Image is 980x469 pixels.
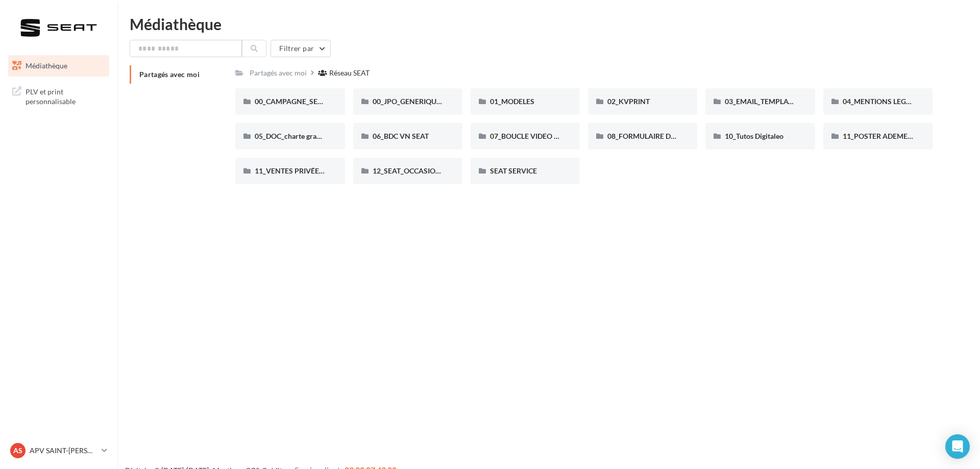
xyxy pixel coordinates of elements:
[6,81,111,111] a: PLV et print personnalisable
[490,166,537,175] span: SEAT SERVICE
[30,446,97,456] p: APV SAINT-[PERSON_NAME]-L'EXIL
[490,132,625,140] span: 07_BOUCLE VIDEO ECRAN SHOWROOM
[945,434,970,459] div: Open Intercom Messenger
[26,85,105,107] span: PLV et print personnalisable
[725,132,783,140] span: 10_Tutos Digitaleo
[490,97,534,106] span: 01_MODELES
[607,97,650,106] span: 02_KVPRINT
[8,441,109,460] a: AS APV SAINT-[PERSON_NAME]-L'EXIL
[373,166,488,175] span: 12_SEAT_OCCASIONS_GARANTIES
[607,132,747,140] span: 08_FORMULAIRE DE DEMANDE CRÉATIVE
[130,16,968,32] div: Médiathèque
[255,97,350,106] span: 00_CAMPAGNE_SEPTEMBRE
[6,55,111,77] a: Médiathèque
[139,70,200,79] span: Partagés avec moi
[250,68,307,78] div: Partagés avec moi
[255,132,379,140] span: 05_DOC_charte graphique + Guidelines
[329,68,370,78] div: Réseau SEAT
[725,97,836,106] span: 03_EMAIL_TEMPLATE HTML SEAT
[26,61,67,70] span: Médiathèque
[843,97,978,106] span: 04_MENTIONS LEGALES OFFRES PRESSE
[255,166,341,175] span: 11_VENTES PRIVÉES SEAT
[843,132,926,140] span: 11_POSTER ADEME SEAT
[13,446,22,456] span: AS
[271,40,331,57] button: Filtrer par
[373,132,429,140] span: 06_BDC VN SEAT
[373,97,488,106] span: 00_JPO_GENERIQUE IBIZA ARONA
